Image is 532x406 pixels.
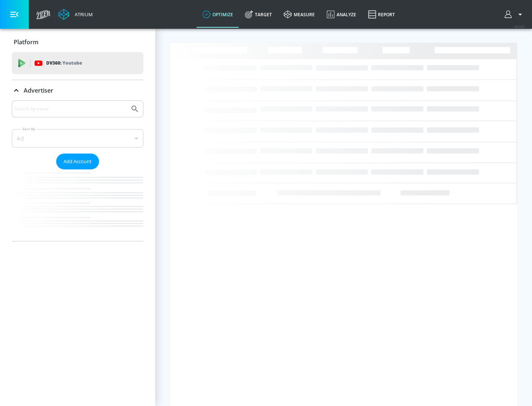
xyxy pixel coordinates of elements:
[278,1,321,28] a: measure
[197,1,239,28] a: optimize
[21,127,37,131] label: Sort By
[46,59,82,67] p: DV360:
[12,169,143,241] nav: list of Advertiser
[62,59,82,67] p: Youtube
[12,129,143,148] div: A-Z
[239,1,278,28] a: Target
[321,1,362,28] a: Analyze
[58,9,93,20] a: Atrium
[56,154,99,169] button: Add Account
[72,11,93,18] div: Atrium
[14,38,38,46] p: Platform
[12,80,143,101] div: Advertiser
[24,86,53,94] p: Advertiser
[514,24,525,28] span: v 4.24.0
[12,52,143,74] div: DV360: Youtube
[15,104,127,114] input: Search by name
[12,100,143,241] div: Advertiser
[362,1,401,28] a: Report
[12,32,143,52] div: Platform
[64,157,92,166] span: Add Account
